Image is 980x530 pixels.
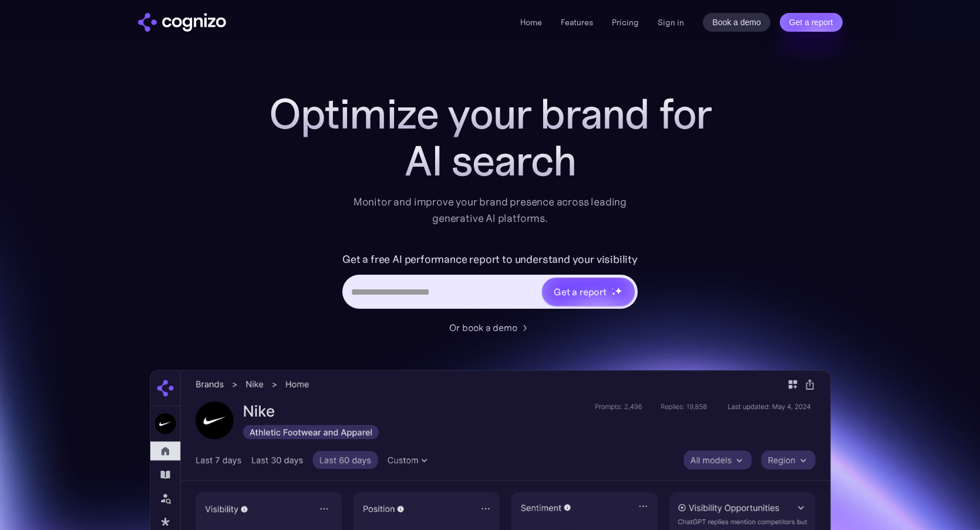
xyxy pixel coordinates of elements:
[138,13,226,32] img: cognizo logo
[449,320,517,335] div: Or book a demo
[342,250,638,315] form: Hero URL Input Form
[612,288,614,289] img: star
[255,137,725,184] div: AI search
[520,17,542,28] a: Home
[658,15,684,29] a: Sign in
[612,292,616,296] img: star
[554,285,607,299] div: Get a report
[255,90,725,137] h1: Optimize your brand for
[342,250,638,269] label: Get a free AI performance report to understand your visibility
[541,276,636,307] a: Get a reportstarstarstar
[561,17,593,28] a: Features
[615,287,622,295] img: star
[346,194,635,227] div: Monitor and improve your brand presence across leading generative AI platforms.
[703,13,770,32] a: Book a demo
[780,13,843,32] a: Get a report
[449,320,531,335] a: Or book a demo
[138,13,226,32] a: home
[612,17,639,28] a: Pricing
